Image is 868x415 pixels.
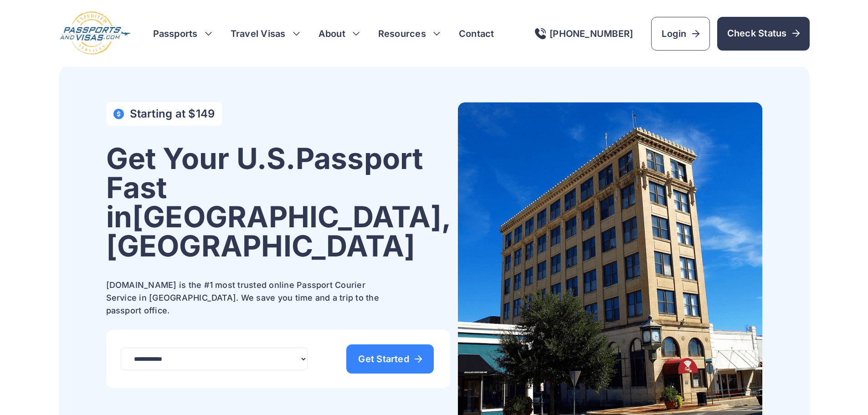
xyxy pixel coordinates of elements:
h4: Starting at $149 [130,108,215,120]
h3: Resources [378,27,441,40]
span: Login [662,27,699,40]
a: Login [651,17,709,51]
a: Contact [459,27,494,40]
a: Check Status [717,17,810,51]
a: [PHONE_NUMBER] [535,28,633,39]
a: About [318,27,345,40]
h3: Passports [153,27,212,40]
h3: Travel Visas [231,27,300,40]
a: Get Started [346,344,434,374]
span: Get Started [358,354,422,364]
p: [DOMAIN_NAME] is the #1 most trusted online Passport Courier Service in [GEOGRAPHIC_DATA]. We sav... [106,279,389,317]
span: Check Status [727,27,800,40]
h1: Get Your U.S. Passport Fast in [GEOGRAPHIC_DATA], [GEOGRAPHIC_DATA] [106,144,451,261]
img: Logo [59,11,131,56]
